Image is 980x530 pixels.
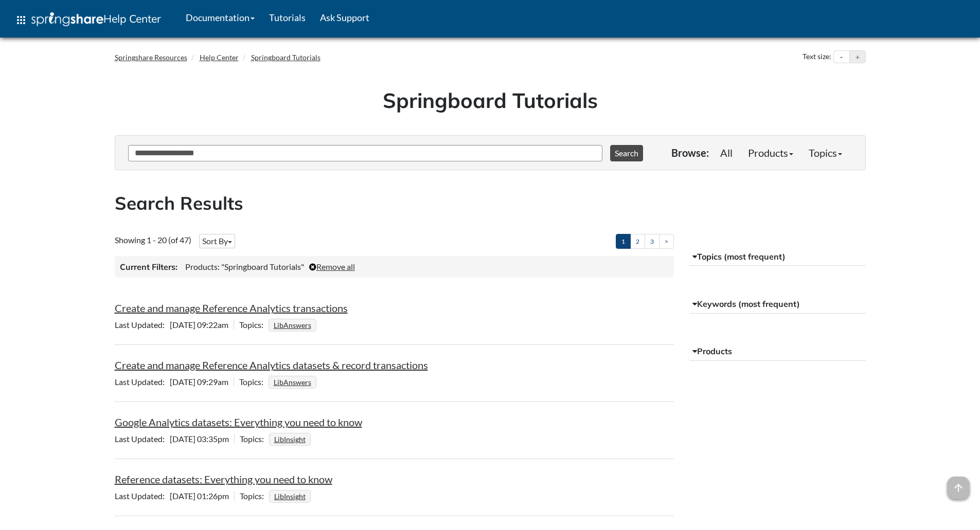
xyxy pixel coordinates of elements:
a: LibInsight [273,489,307,504]
a: 3 [645,234,660,249]
a: Create and manage Reference Analytics transactions [115,302,348,314]
a: 1 [616,234,631,249]
span: [DATE] 03:35pm [115,434,234,444]
ul: Pagination of search results [616,234,674,249]
a: LibInsight [273,432,307,447]
span: Showing 1 - 20 (of 47) [115,235,191,245]
ul: Topics [269,320,319,330]
button: Search [610,145,643,161]
button: Decrease text size [834,51,849,63]
span: Topics [239,320,269,330]
a: Reference datasets: Everything you need to know [115,473,332,485]
span: Topics [239,377,269,387]
a: 2 [630,234,645,249]
img: Springshare [31,12,103,26]
button: Keywords (most frequent) [689,295,866,314]
span: Last Updated [115,320,170,330]
span: [DATE] 09:29am [115,377,234,387]
button: Products [689,342,866,361]
h2: Search Results [115,191,866,216]
a: > [659,234,674,249]
a: Tutorials [262,5,313,30]
a: Springshare Resources [115,53,187,62]
a: LibAnswers [272,318,313,333]
span: Help Center [103,12,161,25]
a: Products [740,142,801,163]
ul: Topics [269,491,313,501]
span: Last Updated [115,491,170,501]
ul: Topics [269,377,319,387]
span: Products: [185,262,220,271]
a: Ask Support [313,5,377,30]
span: Last Updated [115,377,170,387]
a: Google Analytics datasets: Everything you need to know [115,416,362,428]
button: Increase text size [850,51,865,63]
a: arrow_upward [947,478,970,490]
span: Topics [240,434,269,444]
a: Help Center [200,53,239,62]
span: [DATE] 01:26pm [115,491,234,501]
h3: Current Filters [120,261,177,272]
span: apps [15,14,27,26]
span: arrow_upward [947,477,970,499]
a: LibAnswers [272,375,313,390]
div: Text size: [800,50,833,64]
h1: Springboard Tutorials [122,86,858,115]
a: Springboard Tutorials [251,53,320,62]
span: Last Updated [115,434,170,444]
a: Topics [801,142,850,163]
span: Topics [240,491,269,501]
p: Browse: [671,145,709,160]
ul: Topics [269,434,313,444]
a: apps Help Center [8,5,168,35]
button: Topics (most frequent) [689,248,866,266]
span: [DATE] 09:22am [115,320,234,330]
span: "Springboard Tutorials" [221,262,304,271]
button: Sort By [199,234,235,248]
a: All [712,142,740,163]
a: Remove all [309,262,355,271]
a: Documentation [179,5,262,30]
a: Create and manage Reference Analytics datasets & record transactions [115,359,428,371]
